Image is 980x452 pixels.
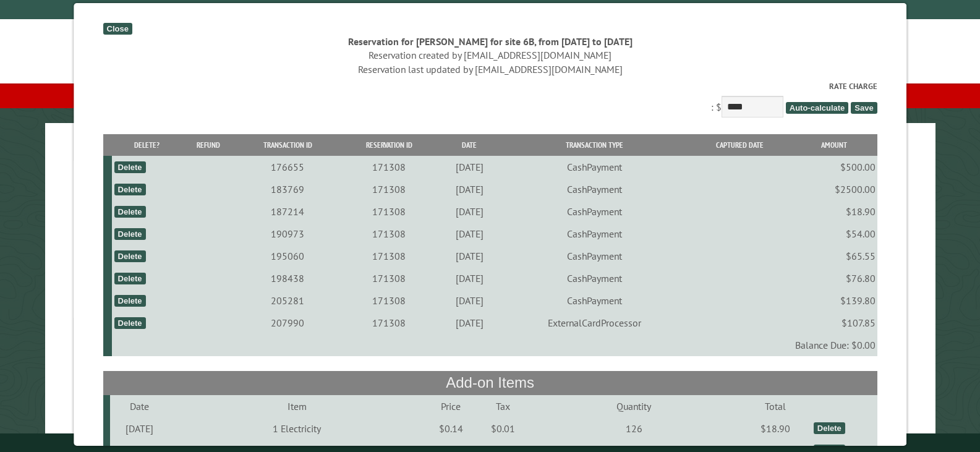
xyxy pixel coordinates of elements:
td: 126 [529,417,739,440]
td: $139.80 [790,289,877,312]
td: 190973 [236,223,339,245]
td: [DATE] [438,156,500,178]
td: Item [169,395,425,417]
td: $54.00 [790,223,877,245]
th: Date [438,134,500,156]
th: Transaction ID [236,134,339,156]
td: $18.90 [790,200,877,223]
td: 198438 [236,267,339,289]
small: © Campground Commander LLC. All rights reserved. [420,438,560,446]
td: $107.85 [790,312,877,334]
td: 187214 [236,200,339,223]
td: 171308 [339,245,438,267]
td: Balance Due: $0.00 [112,334,877,356]
div: Delete [814,422,845,434]
td: 171308 [339,267,438,289]
td: 171308 [339,178,438,200]
td: 171308 [339,156,438,178]
span: Auto-calculate [786,102,849,114]
div: Reservation for [PERSON_NAME] for site 6B, from [DATE] to [DATE] [103,35,877,48]
td: $0.01 [477,417,529,440]
td: [DATE] [438,289,500,312]
td: 1 Electricity [169,417,425,440]
td: Tax [477,395,529,417]
td: Date [110,395,169,417]
th: Amount [790,134,877,156]
td: $0.14 [425,417,477,440]
td: [DATE] [438,223,500,245]
td: [DATE] [438,245,500,267]
td: 176655 [236,156,339,178]
td: [DATE] [438,178,500,200]
div: Reservation created by [EMAIL_ADDRESS][DOMAIN_NAME] [103,48,877,62]
td: 171308 [339,200,438,223]
td: CashPayment [500,200,689,223]
label: Rate Charge [103,80,877,92]
td: [DATE] [438,312,500,334]
div: Close [103,23,132,35]
div: Delete [114,317,145,329]
td: $76.80 [790,267,877,289]
td: 171308 [339,312,438,334]
td: Total [739,395,811,417]
td: 171308 [339,223,438,245]
th: Transaction Type [500,134,689,156]
td: 171308 [339,289,438,312]
div: Delete [114,250,145,262]
td: [DATE] [110,417,169,440]
div: Reservation last updated by [EMAIL_ADDRESS][DOMAIN_NAME] [103,62,877,76]
td: $18.90 [739,417,811,440]
td: 195060 [236,245,339,267]
td: CashPayment [500,178,689,200]
div: Delete [114,184,145,195]
td: CashPayment [500,245,689,267]
td: CashPayment [500,267,689,289]
td: [DATE] [438,200,500,223]
div: Delete [114,228,145,240]
th: Captured Date [689,134,790,156]
th: Delete? [112,134,181,156]
div: Delete [114,295,145,307]
td: Quantity [529,395,739,417]
div: Delete [114,161,145,173]
td: CashPayment [500,223,689,245]
td: 183769 [236,178,339,200]
td: $2500.00 [790,178,877,200]
th: Reservation ID [339,134,438,156]
td: Price [425,395,477,417]
span: Save [851,102,877,114]
td: 207990 [236,312,339,334]
td: $500.00 [790,156,877,178]
td: 205281 [236,289,339,312]
div: Delete [114,206,145,218]
td: CashPayment [500,289,689,312]
div: : $ [103,80,877,121]
th: Refund [181,134,236,156]
td: $65.55 [790,245,877,267]
th: Add-on Items [103,371,877,394]
td: [DATE] [438,267,500,289]
td: CashPayment [500,156,689,178]
div: Delete [114,273,145,284]
td: ExternalCardProcessor [500,312,689,334]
